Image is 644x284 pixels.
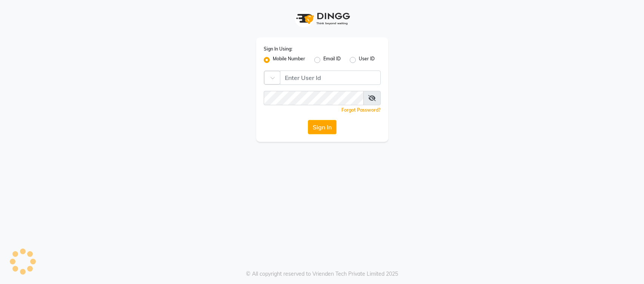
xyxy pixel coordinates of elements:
[280,71,381,85] input: Username
[273,55,305,64] label: Mobile Number
[264,46,292,52] label: Sign In Using:
[308,120,337,134] button: Sign In
[341,107,381,113] a: Forgot Password?
[264,91,364,105] input: Username
[359,55,375,64] label: User ID
[323,55,341,64] label: Email ID
[292,8,352,30] img: logo1.svg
